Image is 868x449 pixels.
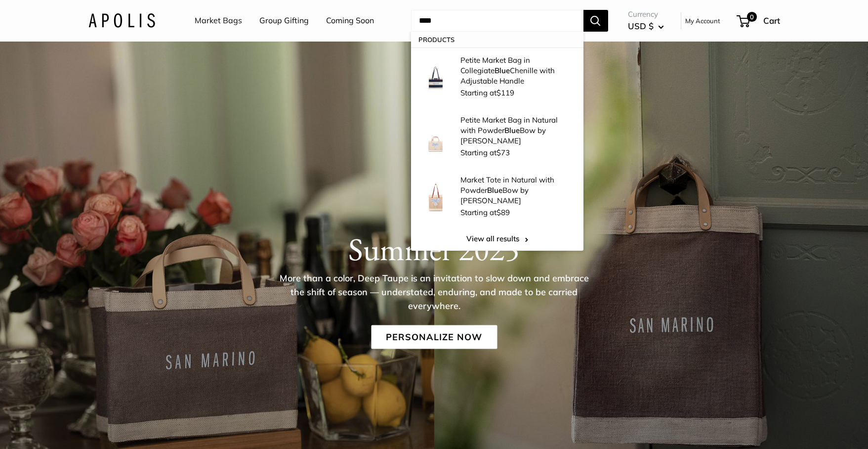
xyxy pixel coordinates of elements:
a: Market Tote in Natural with Powder Blue Bow by Amy Logsdon Market Tote in Natural with PowderBlue... [411,167,583,227]
strong: Blue [504,126,520,135]
button: USD $ [628,18,664,34]
span: Starting at [460,208,510,217]
span: Starting at [460,148,510,157]
a: Petite Market Bag in Natural with Powder Blue Bow by Amy Logsdon Petite Market Bag in Natural wit... [411,107,583,167]
p: More than a color, Deep Taupe is an invitation to slow down and embrace the shift of season — und... [274,271,595,313]
p: Market Tote in Natural with Powder Bow by [PERSON_NAME] [460,175,574,206]
img: Apolis [88,13,155,28]
p: Products [411,32,583,47]
a: Coming Soon [326,13,374,28]
a: description_Our very first Chenille-Jute Market bag Petite Market Bag in CollegiateBlueChenille w... [411,47,583,107]
a: My Account [685,15,720,27]
a: Personalize Now [371,325,497,349]
a: Market Bags [195,13,242,28]
a: 0 Cart [738,13,780,29]
span: Starting at [460,88,514,97]
img: description_Our very first Chenille-Jute Market bag [421,63,451,92]
h1: Summer 2025 [88,230,780,268]
a: Group Gifting [259,13,309,28]
span: Currency [628,7,664,21]
button: Search [583,10,608,32]
span: Cart [763,15,780,26]
a: View all results [411,227,583,251]
strong: Blue [487,185,502,195]
span: $119 [496,88,514,97]
img: Petite Market Bag in Natural with Powder Blue Bow by Amy Logsdon [421,123,451,152]
span: 0 [746,12,756,22]
p: Petite Market Bag in Collegiate Chenille with Adjustable Handle [460,55,574,86]
strong: Blue [495,66,510,75]
span: $73 [496,148,510,157]
input: Search... [411,10,583,32]
span: $89 [496,208,510,217]
p: Petite Market Bag in Natural with Powder Bow by [PERSON_NAME] [460,115,574,146]
img: Market Tote in Natural with Powder Blue Bow by Amy Logsdon [421,182,451,212]
span: USD $ [628,21,654,31]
